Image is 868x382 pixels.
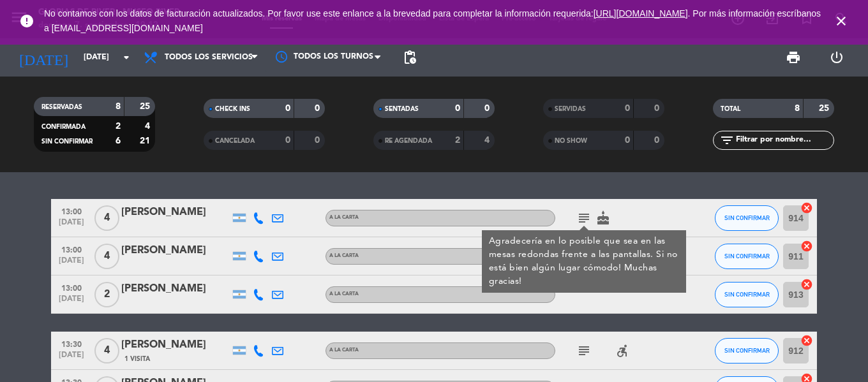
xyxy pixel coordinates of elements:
strong: 0 [285,136,290,145]
button: SIN CONFIRMAR [715,282,779,307]
span: SIN CONFIRMAR [724,253,770,260]
strong: 0 [285,104,290,113]
span: CANCELADA [215,138,255,144]
span: SIN CONFIRMAR [41,138,93,145]
strong: 2 [116,122,121,131]
span: CHECK INS [215,106,250,112]
strong: 21 [140,136,153,145]
i: arrow_drop_down [119,50,134,65]
span: 4 [94,338,119,364]
span: No contamos con los datos de facturación actualizados. Por favor use este enlance a la brevedad p... [44,8,821,33]
strong: 8 [116,102,121,111]
div: LOG OUT [815,38,858,77]
div: Agradecería en lo posible que sea en las mesas redondas frente a las pantallas. Si no está bien a... [489,235,680,288]
strong: 2 [455,136,460,145]
strong: 0 [315,136,322,145]
div: [PERSON_NAME] [121,204,230,221]
i: error [19,13,34,29]
strong: 4 [145,122,153,131]
span: A LA CARTA [329,348,359,353]
button: SIN CONFIRMAR [715,205,779,231]
strong: 0 [484,104,492,113]
i: cancel [800,334,813,347]
span: [DATE] [56,256,87,271]
i: subject [576,343,592,358]
a: . Por más información escríbanos a [EMAIL_ADDRESS][DOMAIN_NAME] [44,8,821,33]
strong: 8 [795,104,800,113]
i: close [834,13,849,29]
a: [URL][DOMAIN_NAME] [594,8,688,18]
strong: 0 [654,104,662,113]
span: RESERVADAS [41,104,82,110]
span: print [786,50,801,65]
i: filter_list [719,133,735,148]
i: power_settings_new [829,50,844,65]
span: A LA CARTA [329,253,359,258]
strong: 25 [140,102,153,111]
strong: 6 [116,136,121,145]
i: cake [595,210,611,226]
span: SERVIDAS [555,106,586,112]
span: 13:00 [56,242,87,256]
span: 13:00 [56,203,87,218]
span: Todos los servicios [165,53,253,62]
span: A LA CARTA [329,215,359,220]
span: 2 [94,282,119,307]
button: SIN CONFIRMAR [715,244,779,269]
div: [PERSON_NAME] [121,281,230,297]
i: cancel [800,240,813,253]
span: 4 [94,244,119,269]
strong: 25 [819,104,832,113]
input: Filtrar por nombre... [735,133,834,147]
span: SENTADAS [385,106,419,112]
i: accessible_forward [615,343,630,358]
span: TOTAL [721,106,740,112]
span: RE AGENDADA [385,138,432,144]
span: NO SHOW [555,138,587,144]
span: [DATE] [56,351,87,365]
strong: 0 [455,104,460,113]
i: subject [576,210,592,226]
span: SIN CONFIRMAR [724,291,770,298]
span: SIN CONFIRMAR [724,214,770,221]
span: 13:00 [56,280,87,295]
i: [DATE] [10,43,77,71]
span: [DATE] [56,295,87,309]
strong: 0 [625,104,630,113]
strong: 0 [315,104,322,113]
span: pending_actions [402,50,417,65]
span: [DATE] [56,218,87,233]
span: 13:30 [56,336,87,351]
div: [PERSON_NAME] [121,242,230,259]
span: CONFIRMADA [41,124,86,130]
span: SIN CONFIRMAR [724,347,770,354]
strong: 0 [654,136,662,145]
i: cancel [800,202,813,214]
span: A LA CARTA [329,291,359,297]
strong: 0 [625,136,630,145]
i: cancel [800,278,813,291]
div: [PERSON_NAME] [121,337,230,353]
strong: 4 [484,136,492,145]
span: 4 [94,205,119,231]
span: 1 Visita [124,354,150,364]
button: SIN CONFIRMAR [715,338,779,364]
